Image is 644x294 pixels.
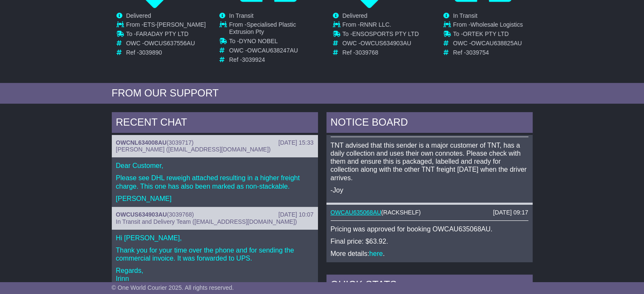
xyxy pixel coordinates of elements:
span: DYNO NOBEL [239,38,278,44]
td: OWC - [229,47,318,56]
span: In Transit [453,12,478,19]
td: Ref - [343,49,419,56]
div: [DATE] 15:33 [278,139,313,146]
div: ( ) [116,139,314,146]
a: OWCNL634008AU [116,139,167,146]
a: here [369,250,383,257]
div: [DATE] 09:17 [493,209,528,216]
span: Wholesale Logistics [470,21,523,28]
td: OWC - [343,40,419,49]
div: ( ) [331,209,528,216]
p: Pricing was approved for booking OWCAU635068AU. [331,225,528,233]
p: Regards, Irinn [116,267,314,283]
div: FROM OUR SUPPORT [112,87,533,99]
p: Final price: $63.92. [331,237,528,245]
p: Please see DHL reweigh attached resulting in a higher freight charge. This one has also been mark... [116,174,314,190]
span: © One World Courier 2025. All rights reserved. [112,284,234,291]
p: [PERSON_NAME] [116,195,314,203]
span: 3039890 [139,49,162,56]
td: To - [126,30,206,40]
span: ORTEK PTY LTD [463,30,509,37]
span: 3039768 [355,49,379,56]
span: FARADAY PTY LTD [136,30,188,37]
p: More details: . [331,250,528,258]
span: 3039768 [169,211,192,218]
td: Ref - [126,49,206,56]
td: From - [229,21,318,38]
td: To - [453,30,523,40]
span: Specialised Plastic Extrusion Pty [229,21,296,35]
td: OWC - [453,40,523,49]
span: [PERSON_NAME] ([EMAIL_ADDRESS][DOMAIN_NAME]) [116,146,271,153]
span: OWCAU638825AU [471,40,522,47]
span: 3039717 [169,139,192,146]
a: OWCUS634903AU [116,211,167,218]
p: Hi [PERSON_NAME], [116,234,314,242]
span: OWCUS634903AU [360,40,411,47]
td: Ref - [453,49,523,56]
span: ETS-[PERSON_NAME] [144,21,206,28]
div: NOTICE BOARD [326,112,533,135]
td: To - [343,30,419,40]
td: From - [453,21,523,30]
span: In Transit [229,12,254,19]
span: Delivered [343,12,368,19]
span: Delivered [126,12,151,19]
div: [DATE] 10:07 [278,211,313,218]
span: ENSOSPORTS PTY LTD [352,30,419,37]
div: ( ) [116,211,314,218]
span: RNNR LLC. [360,21,391,28]
span: OWCUS637556AU [144,40,195,47]
td: To - [229,38,318,47]
p: -Joy [331,186,528,194]
td: OWC - [126,40,206,49]
p: Thank you for your time over the phone and for sending the commercial invoice. It was forwarded t... [116,246,314,262]
p: TNT advised that this sender is a major customer of TNT, has a daily collection and uses their ow... [331,141,528,182]
td: From - [343,21,419,30]
span: 3039754 [466,49,489,56]
td: Ref - [229,56,318,63]
a: OWCAU635068AU [331,209,381,216]
span: OWCAU638247AU [247,47,298,54]
span: In Transit and Delivery Team ([EMAIL_ADDRESS][DOMAIN_NAME]) [116,218,297,225]
div: RECENT CHAT [112,112,318,135]
span: 3039924 [242,56,265,63]
span: RACKSHELF [383,209,419,216]
p: Dear Customer, [116,162,314,170]
td: From - [126,21,206,30]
